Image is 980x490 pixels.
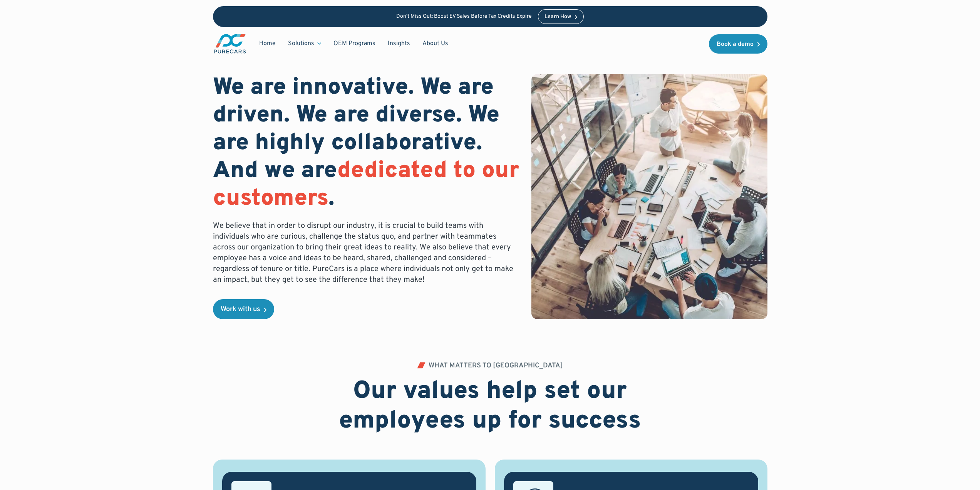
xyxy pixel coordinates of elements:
div: Solutions [288,39,314,48]
div: WHAT MATTERS TO [GEOGRAPHIC_DATA] [429,362,563,369]
img: bird eye view of a team working together [531,74,767,319]
a: Learn How [538,9,584,24]
img: purecars logo [213,33,247,54]
a: main [213,33,247,54]
span: dedicated to our customers [213,157,519,214]
div: Learn How [544,14,571,20]
a: Insights [382,36,416,51]
a: Work with us [213,299,274,319]
a: OEM Programs [327,36,382,51]
a: About Us [416,36,454,51]
h2: Our values help set our employees up for success [293,377,687,436]
div: Book a demo [717,41,754,47]
div: Solutions [282,36,327,51]
p: We believe that in order to disrupt our industry, it is crucial to build teams with individuals w... [213,221,519,285]
div: Work with us [221,306,260,313]
a: Book a demo [709,34,767,54]
p: Don’t Miss Out: Boost EV Sales Before Tax Credits Expire [396,13,532,20]
a: Home [253,36,282,51]
h1: We are innovative. We are driven. We are diverse. We are highly collaborative. And we are . [213,74,519,213]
